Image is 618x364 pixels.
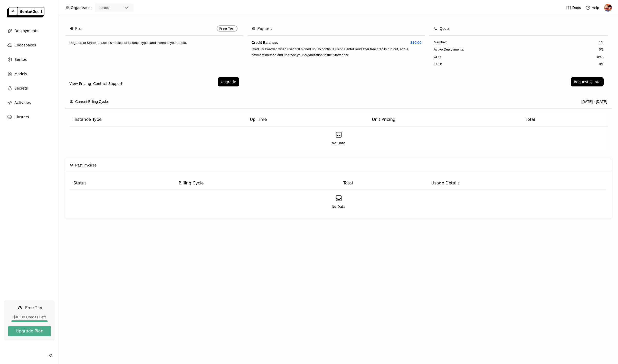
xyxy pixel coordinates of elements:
[521,113,608,126] th: Total
[4,112,55,122] a: Clusters
[69,113,246,126] th: Instance Type
[75,99,108,104] span: Current Billing Cycle
[69,81,91,86] a: View Pricing
[69,176,175,190] th: Status
[93,81,122,86] a: Contact Support
[427,176,608,190] th: Usage Details
[585,5,599,10] div: Help
[4,97,55,108] a: Activities
[332,141,345,146] span: No Data
[4,40,55,50] a: Codespaces
[8,326,51,336] button: Upgrade Plan
[252,47,408,57] span: Credit is awarded when user first signed up. To continue using BentoCloud after free credits run ...
[25,305,42,310] span: Free Tier
[8,315,51,319] div: $10.00 Credits Left
[246,113,368,126] th: Up Time
[4,69,55,79] a: Models
[252,40,422,45] h4: Credit Balance:
[440,26,449,31] span: Quota
[434,47,464,52] span: Active Deployments :
[410,40,421,45] span: $10.00
[604,4,612,12] img: Marc PAN
[4,83,55,93] a: Secrets
[14,71,27,77] span: Models
[599,47,604,52] span: 0 / 1
[599,40,604,45] span: 1 / 3
[110,5,110,11] input: Selected sohoo.
[258,26,272,31] span: Payment
[14,85,28,91] span: Secrets
[69,41,187,45] span: Upgrade to Starter to access additional instance types and increase your quota.
[566,5,581,10] a: Docs
[175,176,339,190] th: Billing Cycle
[592,5,599,10] span: Help
[219,26,235,31] span: Free Tier
[368,113,521,126] th: Unit Pricing
[434,40,447,45] span: Member :
[339,176,427,190] th: Total
[434,54,442,60] span: CPU:
[14,114,29,120] span: Clusters
[4,26,55,36] a: Deployments
[75,26,82,31] span: Plan
[7,7,44,17] img: logo
[434,62,442,67] span: GPU:
[332,204,345,209] span: No Data
[599,62,604,67] span: 0 / 1
[14,100,31,106] span: Activities
[581,99,607,104] div: [DATE] - [DATE]
[4,54,55,65] a: Bentos
[71,5,92,10] span: Organization
[75,162,97,168] span: Past Invoices
[571,77,604,86] button: Request Quota
[597,54,603,60] span: 0 / 48
[14,56,27,63] span: Bentos
[4,300,55,340] a: Free Tier$10.00 Credits LeftUpgrade Plan
[572,5,581,10] span: Docs
[14,28,38,34] span: Deployments
[14,42,36,48] span: Codespaces
[99,5,109,10] div: sohoo
[218,77,239,86] button: Upgrade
